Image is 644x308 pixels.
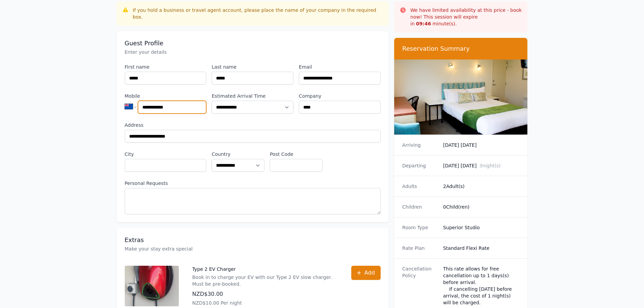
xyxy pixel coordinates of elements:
[125,266,179,306] img: Type 2 EV Charger
[402,45,520,53] h3: Reservation Summary
[402,183,438,190] dt: Adults
[394,60,528,135] img: Superior Studio
[125,236,381,244] h3: Extras
[351,266,381,280] button: Add
[364,269,375,277] span: Add
[133,7,383,20] div: If you hold a business or travel agent account, please place the name of your company in the requ...
[212,151,264,158] label: Country
[125,180,381,187] label: Personal Requests
[443,204,520,210] dd: 0 Child(ren)
[125,122,381,128] label: Address
[192,274,338,287] p: Book in to charge your EV with our Type 2 EV slow charger. Must be pre-booked.
[443,162,520,169] dd: [DATE] [DATE]
[402,265,438,306] dt: Cancellation Policy
[402,162,438,169] dt: Departing
[125,49,381,55] p: Enter your details
[125,151,207,158] label: City
[402,142,438,148] dt: Arriving
[443,183,520,190] dd: 2 Adult(s)
[299,93,381,99] label: Company
[443,142,520,148] dd: [DATE] [DATE]
[212,93,293,99] label: Estimated Arrival Time
[402,204,438,210] dt: Children
[125,93,207,99] label: Mobile
[125,245,381,252] p: Make your stay extra special
[402,224,438,231] dt: Room Type
[125,39,381,47] h3: Guest Profile
[416,21,431,26] strong: 09 : 46
[299,64,381,70] label: Email
[192,266,338,273] p: Type 2 EV Charger
[192,300,338,306] p: NZD$10.00 Per night
[402,245,438,252] dt: Rate Plan
[270,151,323,158] label: Post Code
[212,64,293,70] label: Last name
[479,163,501,168] span: 3 night(s)
[410,7,522,27] p: We have limited availability at this price - book now! This session will expire in minute(s).
[443,224,520,231] dd: Superior Studio
[443,265,520,306] div: This rate allows for free cancellation up to 1 days(s) before arrival. If cancelling [DATE] befor...
[192,290,338,298] p: NZD$30.00
[125,64,207,70] label: First name
[443,245,520,252] dd: Standard Flexi Rate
